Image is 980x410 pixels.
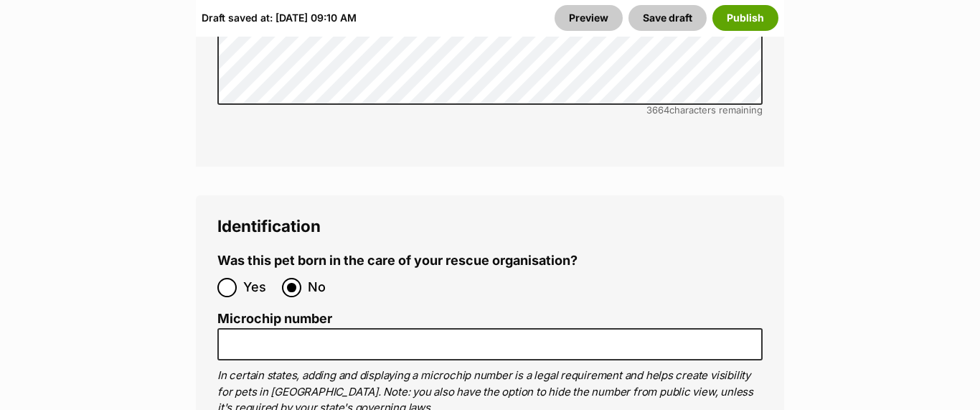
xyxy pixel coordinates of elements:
button: Save draft [628,5,707,31]
span: No [308,278,339,297]
button: Publish [712,5,778,31]
a: Preview [555,5,623,31]
span: Yes [243,278,275,297]
div: characters remaining [217,105,763,116]
span: 3664 [646,104,669,116]
label: Was this pet born in the care of your rescue organisation? [217,253,578,269]
span: Identification [217,216,321,236]
div: Draft saved at: [DATE] 09:10 AM [202,5,357,31]
label: Microchip number [217,312,763,327]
